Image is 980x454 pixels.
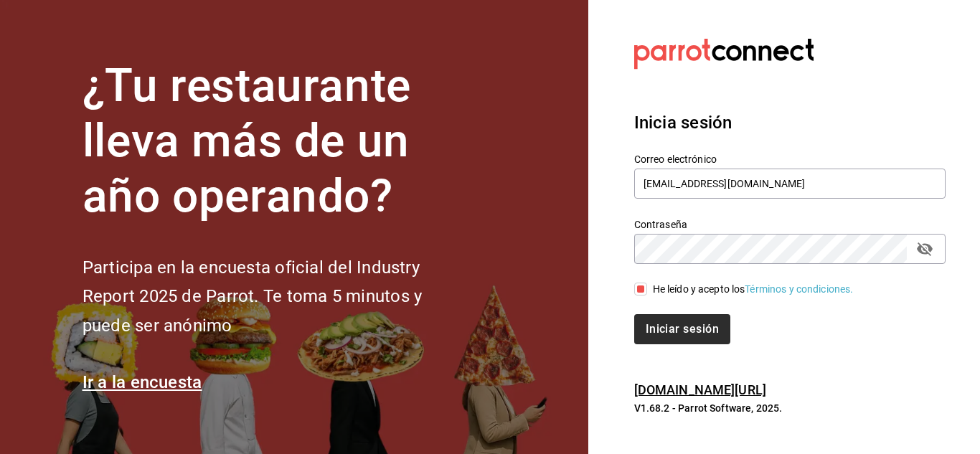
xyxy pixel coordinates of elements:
h3: Inicia sesión [634,110,946,136]
a: Ir a la encuesta [83,372,202,392]
button: passwordField [913,237,937,261]
label: Correo electrónico [634,154,946,164]
a: [DOMAIN_NAME][URL] [634,382,766,397]
a: Términos y condiciones. [745,283,853,295]
input: Ingresa tu correo electrónico [634,169,946,199]
h1: ¿Tu restaurante lleva más de un año operando? [83,59,470,224]
label: Contraseña [634,219,946,230]
h2: Participa en la encuesta oficial del Industry Report 2025 de Parrot. Te toma 5 minutos y puede se... [83,253,470,341]
button: Iniciar sesión [634,314,730,344]
p: V1.68.2 - Parrot Software, 2025. [634,401,946,415]
div: He leído y acepto los [653,282,854,297]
